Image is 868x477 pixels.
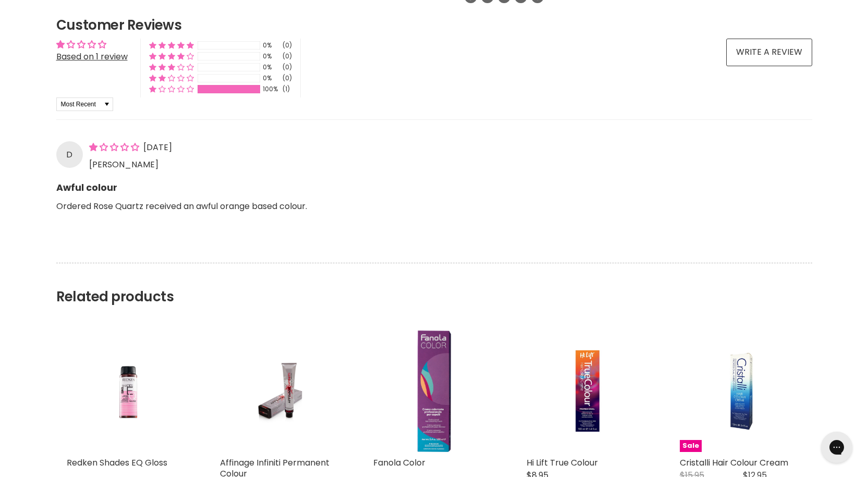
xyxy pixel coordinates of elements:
span: [PERSON_NAME] [89,158,158,170]
img: Hi Lift True Colour [547,330,628,452]
img: Affinage Infiniti Permanent Colour [240,330,321,452]
h2: Customer Reviews [56,16,812,34]
a: Affinage Infiniti Permanent Colour [220,330,342,452]
a: Redken Shades EQ Gloss [67,457,167,469]
img: Cristalli Hair Colour Cream [700,330,781,452]
a: Fanola Color [373,457,425,469]
img: Redken Shades EQ Gloss [87,330,168,452]
a: Fanola Color Fanola Color [373,330,495,452]
span: Sale [680,440,702,452]
a: Hi Lift True Colour Hi Lift True Colour [527,330,649,452]
b: Awful colour [56,174,812,194]
a: Cristalli Hair Colour Cream Sale [680,330,802,452]
iframe: Gorgias live chat messenger [816,428,858,467]
select: Sort dropdown [56,97,113,111]
img: Fanola Color [417,330,451,452]
a: Hi Lift True Colour [527,457,598,469]
a: Based on 1 review [56,51,128,63]
div: Average rating is 1.00 stars [56,39,128,51]
div: 100% [263,85,279,94]
div: 100% (1) reviews with 1 star rating [149,85,194,94]
a: Write a review [726,39,812,66]
span: 1 star review [89,141,141,153]
div: D [56,141,83,168]
a: Redken Shades EQ Gloss [67,330,189,452]
a: Cristalli Hair Colour Cream [680,457,788,469]
h2: Related products [56,263,812,305]
div: (1) [283,85,290,94]
p: Ordered Rose Quartz received an awful orange based colour. [56,199,812,227]
span: [DATE] [143,141,172,153]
